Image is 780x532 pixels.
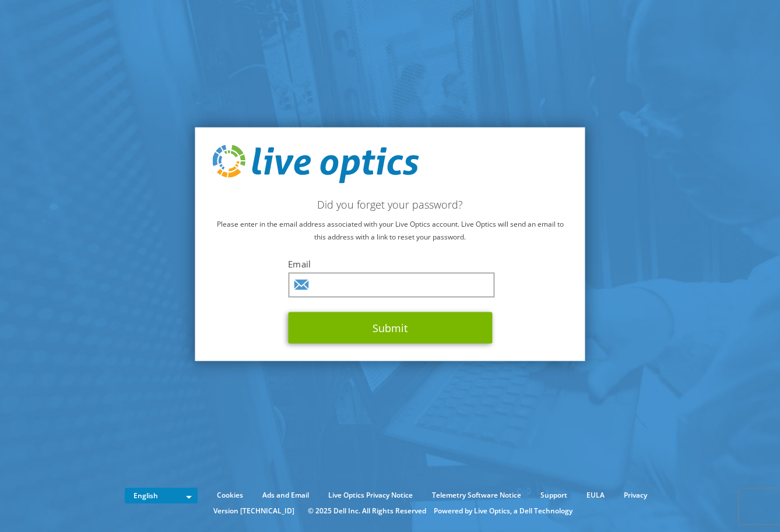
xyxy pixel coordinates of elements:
[302,505,432,517] li: © 2025 Dell Inc. All Rights Reserved
[213,217,568,243] p: Please enter in the email address associated with your Live Optics account. Live Optics will send...
[615,489,656,502] a: Privacy
[208,505,300,517] li: Version [TECHNICAL_ID]
[213,145,419,184] img: live_optics_svg.svg
[319,489,421,502] a: Live Optics Privacy Notice
[288,258,492,269] label: Email
[532,489,576,502] a: Support
[423,489,530,502] a: Telemetry Software Notice
[213,198,568,210] h2: Did you forget your password?
[434,505,572,517] li: Powered by Live Optics, a Dell Technology
[578,489,613,502] a: EULA
[288,312,492,343] button: Submit
[208,489,252,502] a: Cookies
[254,489,318,502] a: Ads and Email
